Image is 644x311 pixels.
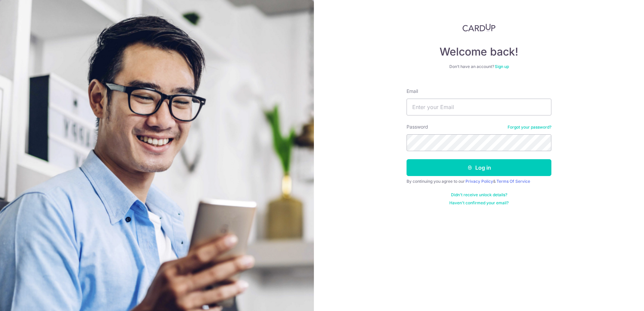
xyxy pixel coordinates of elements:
h4: Welcome back! [407,45,551,59]
a: Terms Of Service [496,179,530,184]
input: Enter your Email [407,99,551,115]
a: Privacy Policy [465,179,493,184]
label: Email [407,88,418,95]
button: Log in [407,159,551,176]
a: Haven't confirmed your email? [449,200,509,206]
a: Didn't receive unlock details? [451,192,507,198]
label: Password [407,124,428,130]
img: CardUp Logo [462,24,495,32]
div: By continuing you agree to our & [407,179,551,184]
div: Don’t have an account? [407,64,551,69]
a: Sign up [495,64,509,69]
a: Forgot your password? [508,125,551,130]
